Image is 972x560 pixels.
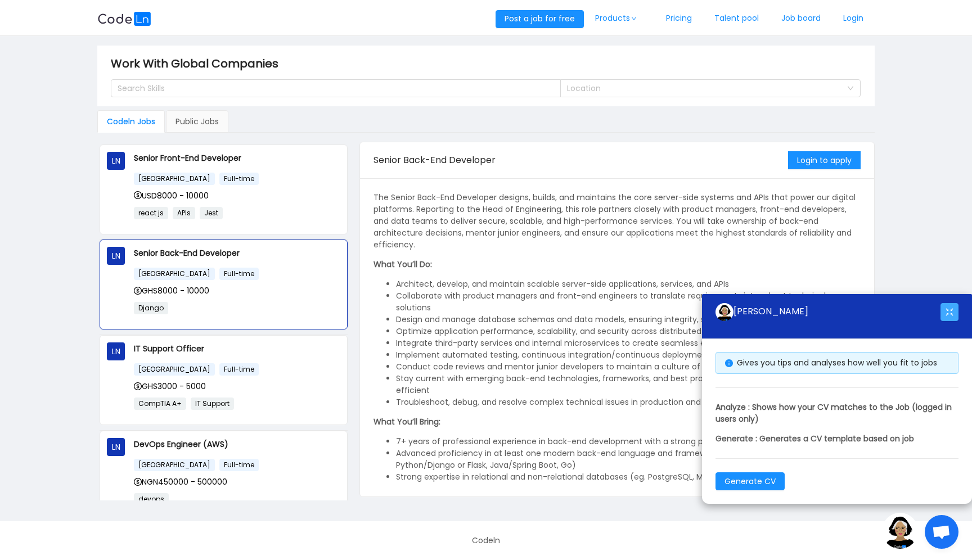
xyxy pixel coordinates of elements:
li: Design and manage database schemas and data models, ensuring integrity, security, and high availa... [396,314,861,326]
span: LN [112,342,120,360]
span: Full-time [219,459,259,471]
div: Open chat [925,515,958,549]
span: [GEOGRAPHIC_DATA] [134,459,215,471]
button: Login to apply [788,151,861,169]
li: Strong expertise in relational and non-relational databases (eg. PostgreSQL, MySQL, MongoDB), dat... [396,471,861,495]
li: Architect, develop, and maintain scalable server-side applications, services, and APIs [396,278,861,290]
i: icon: dollar [134,287,142,295]
p: Analyze : Shows how your CV matches to the Job (logged in users only) [715,401,958,425]
li: Integrate third-party services and internal microservices to create seamless end-to-end functiona... [396,337,861,349]
span: NGN450000 - 500000 [134,476,227,487]
span: LN [112,247,120,265]
div: [PERSON_NAME] [715,303,940,321]
strong: What You’ll Do: [373,259,432,270]
i: icon: down [847,85,854,93]
span: devops [134,493,169,505]
span: Django [134,302,168,314]
div: Location [567,83,841,94]
p: Senior Back-End Developer [134,247,340,259]
span: [GEOGRAPHIC_DATA] [134,363,215,376]
i: icon: dollar [134,191,142,199]
div: Public Jobs [166,110,228,133]
img: ground.ddcf5dcf.png [715,303,733,321]
i: icon: info-circle [725,359,733,367]
span: LN [112,438,120,456]
span: GHS3000 - 5000 [134,381,206,392]
span: [GEOGRAPHIC_DATA] [134,173,215,185]
p: Generate : Generates a CV template based on job [715,433,958,445]
button: Post a job for free [496,10,584,28]
li: Implement automated testing, continuous integration/continuous deployment (CI/CD), and monitoring... [396,349,861,361]
button: icon: fullscreen-exit [940,303,958,321]
li: Stay current with emerging back-end technologies, frameworks, and best practices to keep our stac... [396,373,861,396]
li: Advanced proficiency in at least one modern back-end language and framework (eg. .NET, Node.js/Ex... [396,448,861,471]
span: Jest [200,207,223,219]
li: 7+ years of professional experience in back-end development with a strong portfolio of scalable w... [396,436,861,448]
span: Work With Global Companies [111,55,285,73]
strong: What You’ll Bring: [373,416,440,427]
span: GHS8000 - 10000 [134,285,209,296]
span: IT Support [191,398,234,410]
li: Optimize application performance, scalability, and security across distributed systems [396,326,861,337]
i: icon: dollar [134,478,142,486]
span: CompTIA A+ [134,398,186,410]
span: react js [134,207,168,219]
span: Full-time [219,173,259,185]
p: The Senior Back-End Developer designs, builds, and maintains the core server-side systems and API... [373,192,861,251]
div: Search Skills [118,83,544,94]
img: logobg.f302741d.svg [97,12,151,26]
span: USD8000 - 10000 [134,190,209,201]
li: Conduct code reviews and mentor junior developers to maintain a culture of high-quality engineering [396,361,861,373]
button: Generate CV [715,472,785,490]
img: ground.ddcf5dcf.png [882,513,918,549]
span: Full-time [219,363,259,376]
div: Codeln Jobs [97,110,165,133]
span: LN [112,152,120,170]
p: Senior Front-End Developer [134,152,340,164]
span: APIs [173,207,195,219]
li: Collaborate with product managers and front-end engineers to translate requirements into robust t... [396,290,861,314]
span: Full-time [219,268,259,280]
span: [GEOGRAPHIC_DATA] [134,268,215,280]
i: icon: dollar [134,382,142,390]
li: Troubleshoot, debug, and resolve complex technical issues in production and development environments [396,396,861,408]
i: icon: down [631,16,637,21]
a: Post a job for free [496,13,584,24]
span: Senior Back-End Developer [373,153,496,166]
span: Gives you tips and analyses how well you fit to jobs [737,357,937,368]
p: IT Support Officer [134,342,340,355]
p: DevOps Engineer (AWS) [134,438,340,450]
